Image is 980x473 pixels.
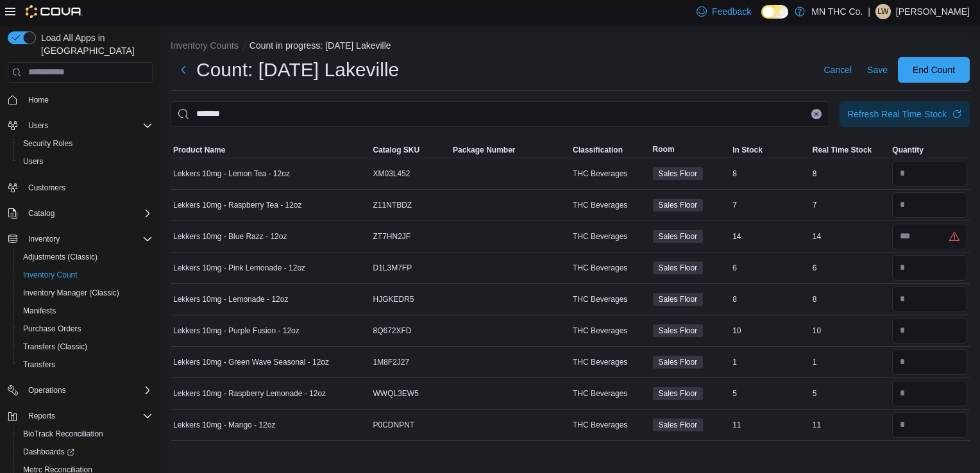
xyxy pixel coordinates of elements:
[173,420,275,430] span: Lekkers 10mg - Mango - 12oz
[573,169,627,179] span: THC Beverages
[892,145,924,155] span: Quantity
[653,167,704,180] span: Sales Floor
[18,339,92,354] a: Transfers (Classic)
[171,57,196,83] button: Next
[824,63,852,76] span: Cancel
[659,168,698,179] span: Sales Floor
[23,288,119,298] span: Inventory Manager (Classic)
[810,229,890,244] div: 14
[913,63,955,76] span: End Count
[3,230,158,248] button: Inventory
[18,285,153,301] span: Inventory Manager (Classic)
[573,388,627,399] span: THC Beverages
[13,302,158,320] button: Manifests
[171,39,970,54] nav: An example of EuiBreadcrumbs
[573,357,627,367] span: THC Beverages
[3,90,158,109] button: Home
[868,4,870,19] p: |
[875,4,891,19] div: Leah Williamette
[890,142,970,158] button: Quantity
[18,136,153,151] span: Security Roles
[573,231,627,242] span: THC Beverages
[23,206,60,221] button: Catalog
[862,57,893,83] button: Save
[730,417,810,433] div: 11
[23,383,71,398] button: Operations
[173,388,326,399] span: Lekkers 10mg - Raspberry Lemonade - 12oz
[18,321,153,336] span: Purchase Orders
[810,292,890,307] div: 8
[573,294,627,304] span: THC Beverages
[730,386,810,401] div: 5
[23,138,72,149] span: Security Roles
[18,249,153,265] span: Adjustments (Classic)
[653,199,704,212] span: Sales Floor
[659,325,698,336] span: Sales Floor
[653,261,704,274] span: Sales Floor
[23,180,71,195] a: Customers
[659,419,698,431] span: Sales Floor
[23,252,97,262] span: Adjustments (Classic)
[653,419,704,431] span: Sales Floor
[18,444,153,460] span: Dashboards
[810,166,890,181] div: 8
[810,323,890,338] div: 10
[373,357,410,367] span: 1M8F2J27
[28,95,49,105] span: Home
[18,285,124,301] a: Inventory Manager (Classic)
[730,197,810,213] div: 7
[18,357,60,372] a: Transfers
[730,166,810,181] div: 8
[896,4,970,19] p: [PERSON_NAME]
[23,179,153,195] span: Customers
[3,178,158,197] button: Customers
[730,323,810,338] div: 10
[730,354,810,370] div: 1
[3,117,158,135] button: Users
[171,101,829,127] input: This is a search bar. After typing your query, hit enter to filter the results lower in the page.
[23,383,153,398] span: Operations
[3,204,158,222] button: Catalog
[653,387,704,400] span: Sales Floor
[811,4,863,19] p: MN THC Co.
[173,294,288,304] span: Lekkers 10mg - Lemonade - 12oz
[659,199,698,211] span: Sales Floor
[28,385,66,395] span: Operations
[173,231,287,242] span: Lekkers 10mg - Blue Razz - 12oz
[13,443,158,461] a: Dashboards
[373,326,412,336] span: 8Q672XFD
[730,292,810,307] div: 8
[18,267,153,283] span: Inventory Count
[23,156,43,167] span: Users
[653,356,704,369] span: Sales Floor
[23,231,153,247] span: Inventory
[13,356,158,374] button: Transfers
[453,145,515,155] span: Package Number
[847,108,947,120] div: Refresh Real Time Stock
[732,145,763,155] span: In Stock
[659,356,698,368] span: Sales Floor
[373,388,419,399] span: WWQL3EW5
[23,447,74,457] span: Dashboards
[23,429,103,439] span: BioTrack Reconciliation
[28,411,55,421] span: Reports
[811,109,822,119] button: Clear input
[730,142,810,158] button: In Stock
[171,40,239,51] button: Inventory Counts
[13,284,158,302] button: Inventory Manager (Classic)
[28,234,60,244] span: Inventory
[23,408,60,424] button: Reports
[810,354,890,370] div: 1
[653,293,704,306] span: Sales Floor
[373,231,411,242] span: ZT7HN2JF
[659,294,698,305] span: Sales Floor
[810,417,890,433] div: 11
[28,183,65,193] span: Customers
[653,324,704,337] span: Sales Floor
[18,426,108,442] a: BioTrack Reconciliation
[18,357,153,372] span: Transfers
[653,144,675,154] span: Room
[18,339,153,354] span: Transfers (Classic)
[18,154,48,169] a: Users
